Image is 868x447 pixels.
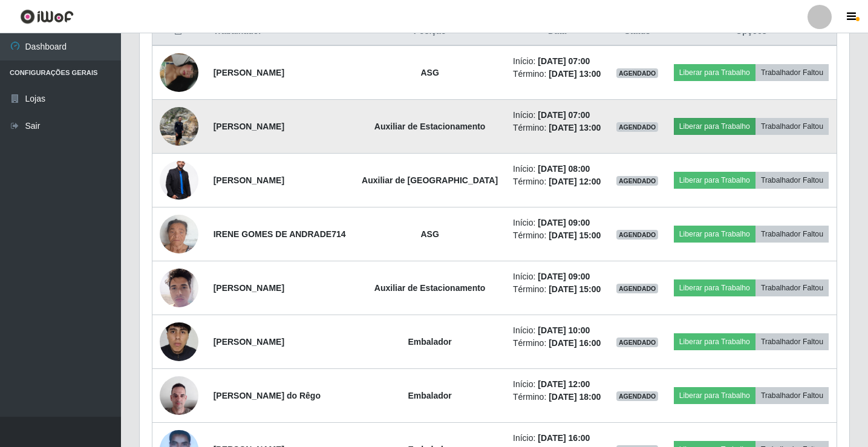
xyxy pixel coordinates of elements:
[513,68,601,80] li: Término:
[674,333,755,350] button: Liberar para Trabalho
[549,338,601,348] time: [DATE] 16:00
[513,109,601,122] li: Início:
[549,284,601,294] time: [DATE] 15:00
[420,68,439,77] strong: ASG
[549,69,601,79] time: [DATE] 13:00
[513,217,601,229] li: Início:
[616,391,659,401] span: AGENDADO
[755,64,829,81] button: Trabalhador Faltou
[160,100,198,152] img: 1700098236719.jpeg
[674,64,755,81] button: Liberar para Trabalho
[362,175,498,185] strong: Auxiliar de [GEOGRAPHIC_DATA]
[513,55,601,68] li: Início:
[214,122,284,131] strong: [PERSON_NAME]
[374,283,486,293] strong: Auxiliar de Estacionamento
[755,333,829,350] button: Trabalhador Faltou
[214,337,284,347] strong: [PERSON_NAME]
[420,229,439,239] strong: ASG
[538,110,590,120] time: [DATE] 07:00
[616,230,659,240] span: AGENDADO
[513,432,601,445] li: Início:
[160,299,198,385] img: 1733491183363.jpeg
[513,324,601,337] li: Início:
[160,370,198,421] img: 1750436592881.jpeg
[616,284,659,293] span: AGENDADO
[538,379,590,389] time: [DATE] 12:00
[214,68,284,77] strong: [PERSON_NAME]
[214,175,284,185] strong: [PERSON_NAME]
[755,172,829,189] button: Trabalhador Faltou
[755,226,829,243] button: Trabalhador Faltou
[674,226,755,243] button: Liberar para Trabalho
[513,337,601,350] li: Término:
[513,391,601,403] li: Término:
[674,172,755,189] button: Liberar para Trabalho
[538,218,590,227] time: [DATE] 09:00
[755,387,829,404] button: Trabalhador Faltou
[755,279,829,296] button: Trabalhador Faltou
[549,123,601,132] time: [DATE] 13:00
[160,53,198,92] img: 1759613115617.jpeg
[538,433,590,443] time: [DATE] 16:00
[674,387,755,404] button: Liberar para Trabalho
[214,229,346,239] strong: IRENE GOMES DE ANDRADE714
[538,272,590,281] time: [DATE] 09:00
[538,56,590,66] time: [DATE] 07:00
[513,122,601,134] li: Término:
[674,279,755,296] button: Liberar para Trabalho
[513,175,601,188] li: Término:
[20,9,74,24] img: CoreUI Logo
[616,338,659,347] span: AGENDADO
[616,68,659,78] span: AGENDADO
[408,337,451,347] strong: Embalador
[513,229,601,242] li: Término:
[214,283,284,293] strong: [PERSON_NAME]
[616,122,659,132] span: AGENDADO
[538,164,590,174] time: [DATE] 08:00
[513,283,601,296] li: Término:
[214,391,321,400] strong: [PERSON_NAME] do Rêgo
[513,270,601,283] li: Início:
[674,118,755,135] button: Liberar para Trabalho
[549,230,601,240] time: [DATE] 15:00
[538,325,590,335] time: [DATE] 10:00
[616,176,659,186] span: AGENDADO
[408,391,451,400] strong: Embalador
[513,378,601,391] li: Início:
[513,163,601,175] li: Início:
[160,151,198,209] img: 1755093056531.jpeg
[755,118,829,135] button: Trabalhador Faltou
[160,262,198,313] img: 1725546046209.jpeg
[549,177,601,186] time: [DATE] 12:00
[549,392,601,402] time: [DATE] 18:00
[160,200,198,269] img: 1759768342150.jpeg
[374,122,486,131] strong: Auxiliar de Estacionamento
